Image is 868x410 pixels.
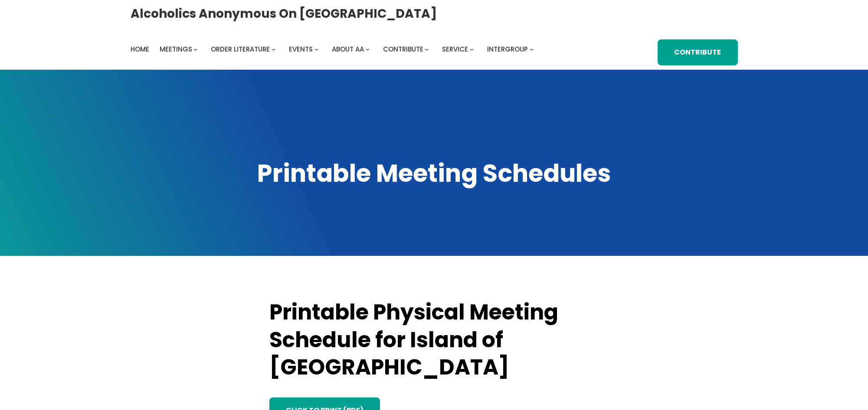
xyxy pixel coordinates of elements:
[289,43,313,55] a: Events
[211,45,270,54] span: Order Literature
[131,157,738,190] h1: Printable Meeting Schedules
[658,39,737,65] a: Contribute
[487,45,528,54] span: Intergroup
[442,45,468,54] span: Service
[332,45,364,54] span: About AA
[160,45,192,54] span: Meetings
[442,43,468,55] a: Service
[383,45,423,54] span: Contribute
[383,43,423,55] a: Contribute
[487,43,528,55] a: Intergroup
[272,47,275,51] button: Order Literature submenu
[530,47,534,51] button: Intergroup submenu
[131,43,149,55] a: Home
[470,47,474,51] button: Service submenu
[131,43,537,55] nav: Intergroup
[160,43,192,55] a: Meetings
[193,47,197,51] button: Meetings submenu
[332,43,364,55] a: About AA
[314,47,318,51] button: Events submenu
[366,47,370,51] button: About AA submenu
[131,3,437,24] a: Alcoholics Anonymous on [GEOGRAPHIC_DATA]
[269,299,599,381] h2: Printable Physical Meeting Schedule for Island of [GEOGRAPHIC_DATA]
[131,45,149,54] span: Home
[425,47,429,51] button: Contribute submenu
[289,45,313,54] span: Events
